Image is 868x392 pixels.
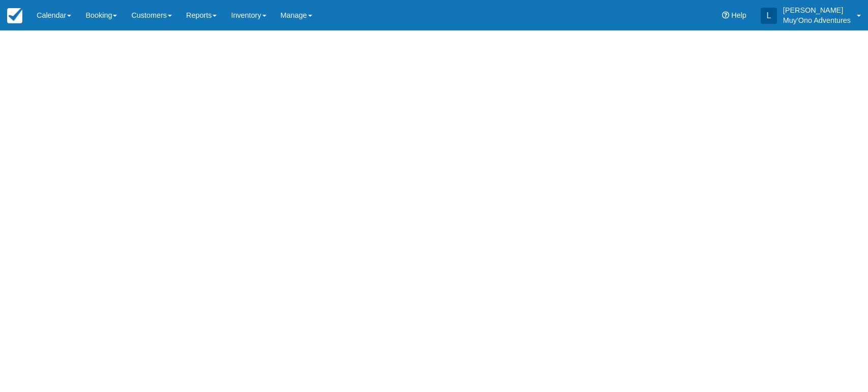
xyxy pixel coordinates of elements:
p: Muy'Ono Adventures [783,15,851,25]
div: L [761,8,777,24]
img: checkfront-main-nav-mini-logo.png [7,8,22,23]
p: [PERSON_NAME] [783,5,851,15]
span: Help [731,11,746,19]
i: Help [722,12,729,19]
